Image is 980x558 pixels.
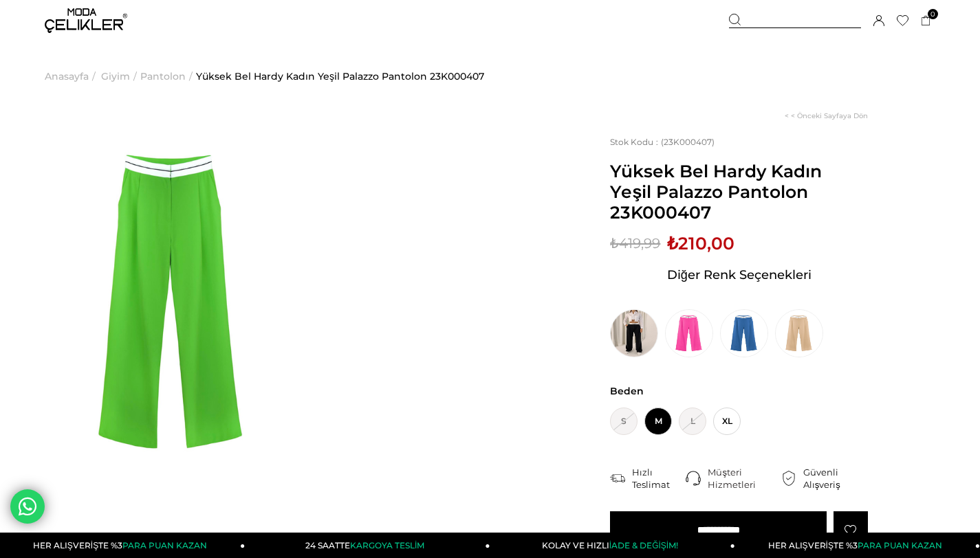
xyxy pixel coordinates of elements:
[610,471,625,486] img: shipping.png
[610,233,660,254] span: ₺419,99
[101,41,130,111] a: Giyim
[858,540,942,550] span: PARA PUAN KAZAN
[713,408,741,435] span: XL
[665,309,713,357] img: Yüksek Bel Hardy Kadın Fuşya Palazzo Pantolon 23K000407
[45,111,300,493] img: Hardy Pantolon 23K000407
[720,309,768,357] img: Yüksek Bel Hardy Kadın Mavi Palazzo Pantolon 23K000407
[928,9,938,19] span: 0
[921,16,931,26] a: 0
[245,533,490,558] a: 24 SAATTEKARGOYA TESLİM
[781,471,796,486] img: security.png
[610,408,638,435] span: S
[775,309,823,357] img: Yüksek Bel Hardy Kadın Taş Palazzo Pantolon 23K000407
[490,533,735,558] a: KOLAY VE HIZLIİADE & DEĞİŞİM!
[140,41,186,111] a: Pantolon
[785,111,868,120] a: < < Önceki Sayfaya Dön
[610,161,868,223] span: Yüksek Bel Hardy Kadın Yeşil Palazzo Pantolon 23K000407
[140,41,196,111] li: >
[610,385,868,397] span: Beden
[45,41,99,111] li: >
[610,137,661,147] span: Stok Kodu
[632,466,686,491] div: Hızlı Teslimat
[834,511,868,549] a: Favorilere Ekle
[667,233,734,254] span: ₺210,00
[122,540,207,550] span: PARA PUAN KAZAN
[708,466,781,491] div: Müşteri Hizmetleri
[667,264,812,286] span: Diğer Renk Seçenekleri
[735,533,980,558] a: HER ALIŞVERİŞTE %3PARA PUAN KAZAN
[679,408,706,435] span: L
[45,41,89,111] a: Anasayfa
[610,137,715,147] span: (23K000407)
[610,309,658,357] img: Yüksek Bel Hardy Kadın Siyah Palazzo Pantolon 23K000407
[350,540,424,550] span: KARGOYA TESLİM
[686,471,701,486] img: call-center.png
[803,466,868,491] div: Güvenli Alışveriş
[45,8,127,33] img: logo
[609,540,678,550] span: İADE & DEĞİŞİM!
[196,41,484,111] a: Yüksek Bel Hardy Kadın Yeşil Palazzo Pantolon 23K000407
[644,408,672,435] span: M
[101,41,140,111] li: >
